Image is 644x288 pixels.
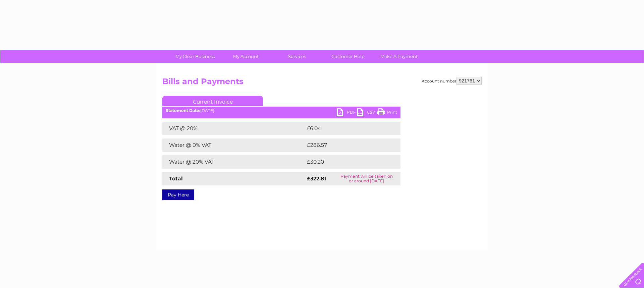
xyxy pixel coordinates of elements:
[162,155,305,169] td: Water @ 20% VAT
[305,122,385,135] td: £6.04
[162,122,305,135] td: VAT @ 20%
[167,50,223,63] a: My Clear Business
[371,50,427,63] a: Make A Payment
[162,138,305,152] td: Water @ 0% VAT
[337,108,357,118] a: PDF
[305,138,389,152] td: £286.57
[422,77,482,85] div: Account number
[307,175,326,182] strong: £322.81
[162,189,194,200] a: Pay Here
[218,50,274,63] a: My Account
[320,50,376,63] a: Customer Help
[162,96,263,106] a: Current Invoice
[305,155,387,169] td: £30.20
[269,50,325,63] a: Services
[357,108,377,118] a: CSV
[166,108,200,113] b: Statement Date:
[162,108,400,113] div: [DATE]
[377,108,397,118] a: Print
[333,172,400,185] td: Payment will be taken on or around [DATE]
[169,175,183,182] strong: Total
[162,77,482,90] h2: Bills and Payments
